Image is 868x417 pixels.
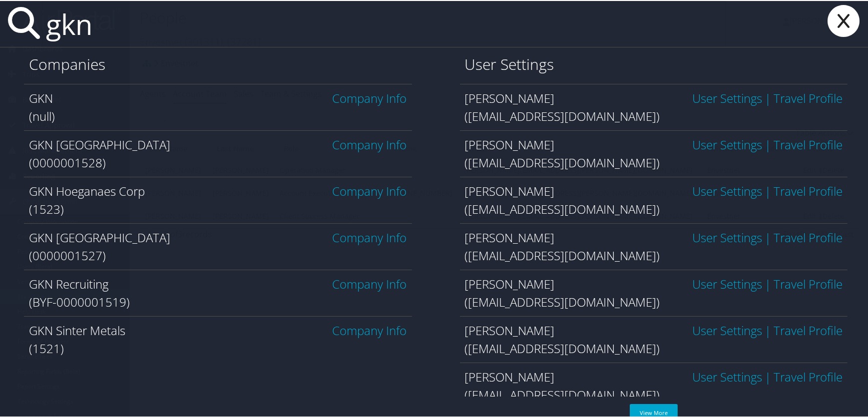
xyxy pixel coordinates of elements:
[692,275,762,291] a: User Settings
[465,292,843,310] div: ([EMAIL_ADDRESS][DOMAIN_NAME])
[29,88,407,106] div: GKN
[774,275,843,291] a: View OBT Profile
[762,275,774,291] span: |
[762,182,774,198] span: |
[29,153,407,171] div: (0000001528)
[29,53,407,74] h1: Companies
[333,275,407,291] a: Company Info
[465,321,555,338] span: [PERSON_NAME]
[774,89,843,105] a: View OBT Profile
[774,228,843,245] a: View OBT Profile
[465,385,843,403] div: ([EMAIL_ADDRESS][DOMAIN_NAME])
[692,89,762,105] a: User Settings
[465,199,843,217] div: ([EMAIL_ADDRESS][DOMAIN_NAME])
[692,368,762,384] a: User Settings
[29,275,108,291] span: GKN Recruiting
[333,182,407,198] a: Company Info
[333,135,407,152] a: Company Info
[774,321,843,338] a: View OBT Profile
[29,228,170,245] span: GKN [GEOGRAPHIC_DATA]
[692,182,762,198] a: User Settings
[333,89,407,105] a: Company Info
[29,321,125,338] span: GKN Sinter Metals
[465,339,843,357] div: ([EMAIL_ADDRESS][DOMAIN_NAME])
[762,135,774,152] span: |
[29,199,407,217] div: (1523)
[465,228,555,245] span: [PERSON_NAME]
[465,135,555,152] span: [PERSON_NAME]
[465,89,555,105] span: [PERSON_NAME]
[29,292,407,310] div: (BYF-0000001519)
[465,53,843,74] h1: User Settings
[762,89,774,105] span: |
[465,106,843,124] div: ([EMAIL_ADDRESS][DOMAIN_NAME])
[29,246,407,264] div: (0000001527)
[29,106,407,124] div: (null)
[465,153,843,171] div: ([EMAIL_ADDRESS][DOMAIN_NAME])
[692,321,762,338] a: User Settings
[774,368,843,384] a: View OBT Profile
[762,321,774,338] span: |
[762,228,774,245] span: |
[333,228,407,245] a: Company Info
[692,135,762,152] a: User Settings
[465,275,555,291] span: [PERSON_NAME]
[762,368,774,384] span: |
[465,368,555,384] span: [PERSON_NAME]
[333,321,407,338] a: Company Info
[465,182,555,198] span: [PERSON_NAME]
[774,135,843,152] a: View OBT Profile
[29,135,170,152] span: GKN [GEOGRAPHIC_DATA]
[692,228,762,245] a: User Settings
[774,182,843,198] a: View OBT Profile
[465,246,843,264] div: ([EMAIL_ADDRESS][DOMAIN_NAME])
[29,339,407,357] div: (1521)
[29,182,145,198] span: GKN Hoeganaes Corp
